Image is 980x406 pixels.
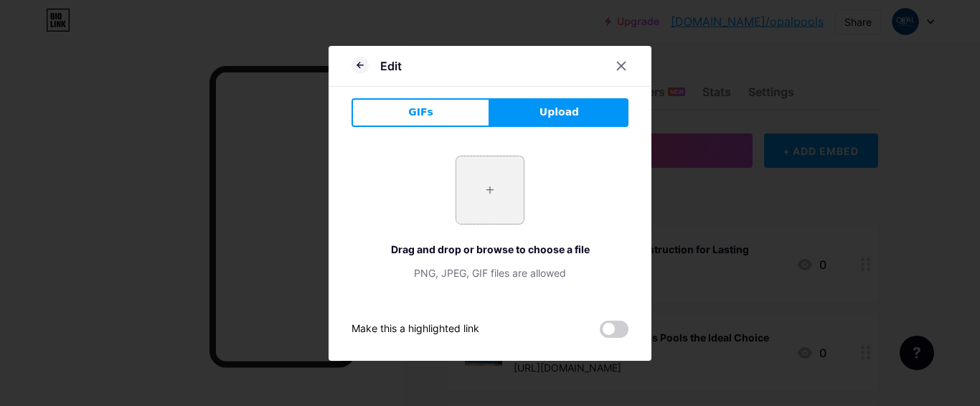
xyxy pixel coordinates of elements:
span: GIFs [408,105,433,120]
span: Upload [540,105,579,120]
div: Make this a highlighted link [352,321,479,338]
button: Upload [490,98,628,127]
div: Drag and drop or browse to choose a file [352,242,628,257]
button: GIFs [352,98,490,127]
div: Edit [380,57,402,75]
div: PNG, JPEG, GIF files are allowed [352,265,628,280]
